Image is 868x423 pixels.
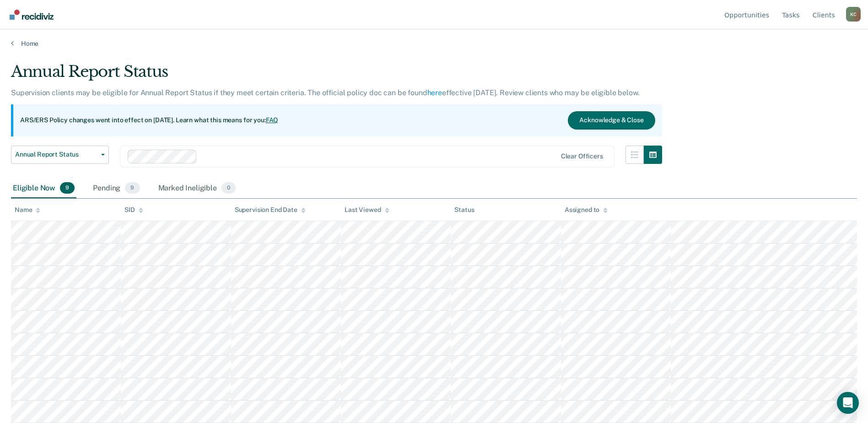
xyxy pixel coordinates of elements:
div: Status [454,206,474,214]
img: Recidiviz [10,10,54,20]
div: Marked Ineligible0 [156,179,238,199]
div: Pending9 [91,179,141,199]
span: 0 [221,182,236,194]
div: Open Intercom Messenger [837,392,859,414]
button: Acknowledge & Close [568,111,655,130]
div: Annual Report Status [11,62,662,88]
span: 9 [125,182,140,194]
a: here [427,88,442,97]
p: Supervision clients may be eligible for Annual Report Status if they meet certain criteria. The o... [11,88,639,97]
button: Annual Report Status [11,146,109,164]
a: FAQ [266,116,279,124]
div: SID [124,206,143,214]
a: Home [11,39,857,48]
div: Clear officers [561,152,603,160]
div: Eligible Now9 [11,179,76,199]
div: K C [846,7,861,22]
div: Supervision End Date [235,206,306,214]
div: Assigned to [565,206,608,214]
p: ARS/ERS Policy changes went into effect on [DATE]. Learn what this means for you: [20,116,278,125]
div: Name [15,206,40,214]
div: Last Viewed [345,206,389,214]
span: Annual Report Status [15,151,97,158]
button: Profile dropdown button [846,7,861,22]
span: 9 [60,182,75,194]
